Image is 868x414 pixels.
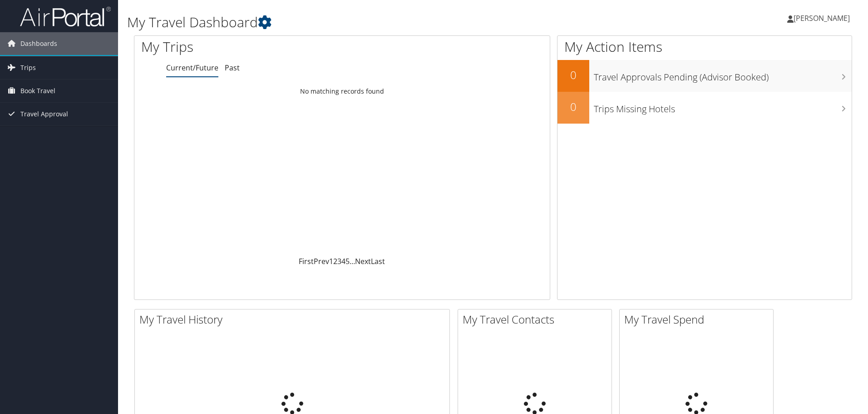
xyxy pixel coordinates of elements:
a: [PERSON_NAME] [787,5,859,32]
a: Past [225,63,240,73]
a: 0Travel Approvals Pending (Advisor Booked) [557,60,852,92]
h3: Trips Missing Hotels [594,98,852,115]
img: airportal-logo.png [20,6,111,27]
h1: My Travel Dashboard [127,13,615,32]
span: [PERSON_NAME] [794,13,850,23]
a: Current/Future [166,63,218,73]
span: Book Travel [20,80,55,102]
span: Trips [20,56,36,79]
a: Next [355,256,371,266]
a: Last [371,256,385,266]
a: 4 [341,256,345,266]
a: 2 [333,256,337,266]
span: Travel Approval [20,103,68,125]
a: 0Trips Missing Hotels [557,92,852,124]
h1: My Trips [141,37,370,56]
a: 3 [337,256,341,266]
h2: 0 [557,67,589,83]
h2: My Travel Contacts [463,312,612,327]
a: 1 [329,256,333,266]
a: First [299,256,314,266]
a: Prev [314,256,329,266]
h1: My Action Items [557,37,852,56]
h2: 0 [557,99,589,115]
span: Dashboards [20,32,57,55]
td: No matching records found [134,83,550,100]
a: 5 [345,256,350,266]
span: … [350,256,355,266]
h2: My Travel History [139,312,449,327]
h2: My Travel Spend [624,312,773,327]
h3: Travel Approvals Pending (Advisor Booked) [594,66,852,84]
